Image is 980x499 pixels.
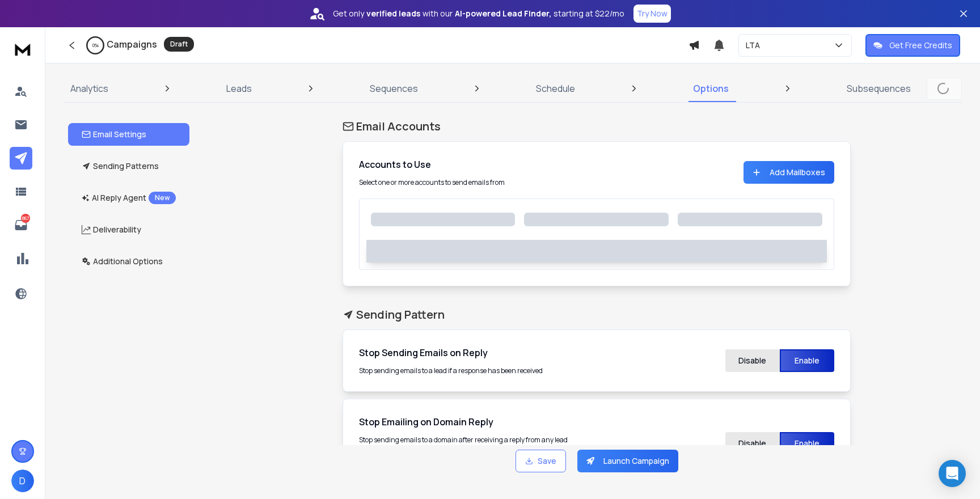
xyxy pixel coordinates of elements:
[693,82,729,95] p: Options
[536,82,575,95] p: Schedule
[529,75,582,102] a: Schedule
[64,75,115,102] a: Analytics
[840,75,918,102] a: Subsequences
[92,42,99,49] p: 0 %
[847,82,911,95] p: Subsequences
[11,470,34,492] button: D
[865,34,960,57] button: Get Free Credits
[11,39,34,60] img: logo
[219,75,259,102] a: Leads
[82,129,146,140] p: Email Settings
[363,75,425,102] a: Sequences
[226,82,252,95] p: Leads
[637,8,668,19] p: Try Now
[686,75,736,102] a: Options
[343,119,851,134] h1: Email Accounts
[333,8,624,19] p: Get only with our starting at $22/mo
[164,37,194,52] div: Draft
[68,123,189,146] button: Email Settings
[455,8,551,19] strong: AI-powered Lead Finder,
[633,5,671,23] button: Try Now
[366,8,420,19] strong: verified leads
[746,40,764,51] p: LTA
[70,82,108,95] p: Analytics
[10,214,32,236] a: 867
[370,82,418,95] p: Sequences
[889,40,952,51] p: Get Free Credits
[21,214,30,223] p: 867
[939,460,966,487] div: Open Intercom Messenger
[107,37,157,51] h1: Campaigns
